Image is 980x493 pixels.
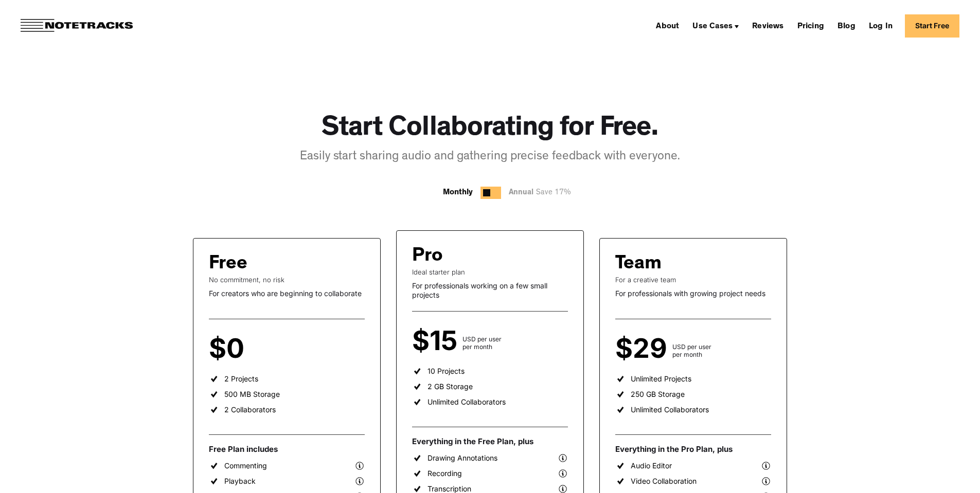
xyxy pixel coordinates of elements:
div: 500 MB Storage [224,390,280,399]
div: Playback [224,477,256,486]
div: For professionals working on a few small projects [412,281,568,299]
div: Use Cases [688,17,743,34]
a: Pricing [793,17,828,34]
a: Blog [833,17,860,34]
a: Reviews [748,17,788,34]
div: 250 GB Storage [631,390,685,399]
div: Monthly [443,187,473,199]
div: Everything in the Pro Plan, plus [615,444,771,454]
h1: Start Collaborating for Free. [322,113,658,147]
div: 2 Projects [224,374,258,384]
div: No commitment, no risk [209,276,365,284]
div: Annual [509,187,576,199]
div: Pro [412,246,443,268]
div: Audio Editor [631,461,672,470]
div: Drawing Annotations [427,453,497,463]
div: 10 Projects [427,367,465,376]
div: 2 Collaborators [224,405,276,414]
div: $29 [615,340,672,358]
div: Recording [427,469,462,478]
div: Unlimited Collaborators [427,397,506,407]
div: $0 [209,340,250,358]
div: Commenting [224,461,267,470]
div: $15 [412,332,462,351]
div: Ideal starter plan [412,268,568,276]
div: 2 GB Storage [427,382,473,391]
div: Video Collaboration [631,477,697,486]
div: per user per month [250,343,279,358]
a: Log In [865,17,897,34]
div: Unlimited Projects [631,374,691,384]
div: Unlimited Collaborators [631,405,709,414]
div: For a creative team [615,276,771,284]
div: USD per user per month [462,335,502,351]
div: Easily start sharing audio and gathering precise feedback with everyone. [300,149,680,166]
div: Everything in the Free Plan, plus [412,436,568,447]
div: For creators who are beginning to collaborate [209,289,365,298]
a: Start Free [905,14,959,38]
div: USD per user per month [672,343,711,358]
div: Free Plan includes [209,444,365,454]
div: Team [615,254,662,276]
div: Free [209,254,247,276]
a: About [652,17,683,34]
div: For professionals with growing project needs [615,289,771,298]
span: Save 17% [533,189,571,197]
div: Use Cases [692,23,733,31]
